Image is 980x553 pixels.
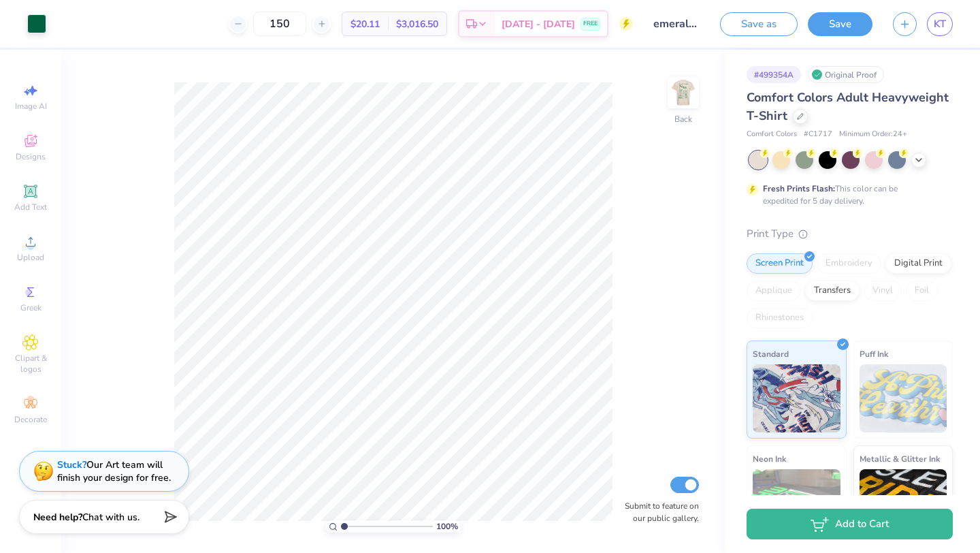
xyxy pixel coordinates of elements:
[860,364,947,432] img: Puff Ink
[885,253,951,274] div: Digital Print
[934,16,946,32] span: KT
[747,253,813,274] div: Screen Print
[350,17,380,31] span: $20.11
[906,281,938,301] div: Foil
[436,520,458,533] span: 100 %
[643,10,710,37] input: Untitled Design
[747,226,953,242] div: Print Type
[860,452,940,466] span: Metallic & Glitter Ink
[864,281,902,301] div: Vinyl
[747,89,949,124] span: Comfort Colors Adult Heavyweight T-Shirt
[860,469,947,537] img: Metallic & Glitter Ink
[20,302,42,313] span: Greek
[617,500,699,524] label: Submit to feature on our public gallery.
[763,183,930,207] div: This color can be expedited for 5 day delivery.
[82,511,140,524] span: Chat with us.
[805,281,860,301] div: Transfers
[753,364,840,432] img: Standard
[720,12,798,36] button: Save as
[253,12,306,36] input: – –
[753,347,789,361] span: Standard
[57,458,171,484] div: Our Art team will finish your design for free.
[839,129,907,140] span: Minimum Order: 24 +
[753,452,786,466] span: Neon Ink
[674,113,692,125] div: Back
[753,469,840,537] img: Neon Ink
[670,79,697,106] img: Back
[15,101,47,112] span: Image AI
[583,19,598,29] span: FREE
[747,308,813,328] div: Rhinestones
[17,252,44,263] span: Upload
[747,281,801,301] div: Applique
[747,66,801,83] div: # 499354A
[808,66,884,83] div: Original Proof
[396,17,438,31] span: $3,016.50
[927,12,953,36] a: KT
[804,129,832,140] span: # C1717
[7,353,54,375] span: Clipart & logos
[808,12,872,36] button: Save
[502,17,575,31] span: [DATE] - [DATE]
[747,509,953,539] button: Add to Cart
[33,511,82,524] strong: Need help?
[16,151,46,162] span: Designs
[763,183,835,194] strong: Fresh Prints Flash:
[747,129,797,140] span: Comfort Colors
[57,458,86,471] strong: Stuck?
[14,202,47,212] span: Add Text
[14,414,47,425] span: Decorate
[860,347,888,361] span: Puff Ink
[817,253,881,274] div: Embroidery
